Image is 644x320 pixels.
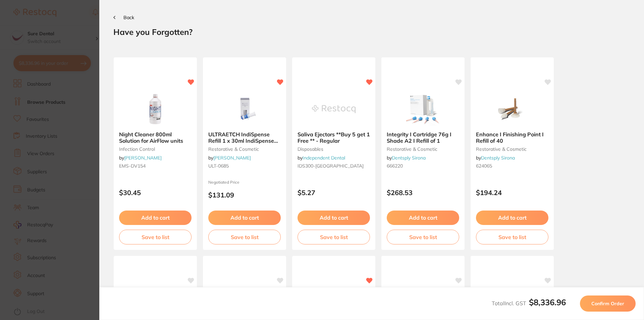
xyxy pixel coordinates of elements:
b: ULTRAETCH IndiSpense Refill 1 x 30ml IndiSpense Syringe [208,131,281,144]
small: Negotiated Price [208,180,281,185]
button: Save to list [298,230,370,244]
a: [PERSON_NAME] [124,155,162,161]
img: Night Cleaner 800ml Solution for AirFlow units [133,92,177,126]
span: Confirm Order [591,301,624,307]
p: $5.27 [298,189,370,196]
button: Save to list [476,230,548,244]
small: disposables [298,146,370,152]
span: Total Incl. GST [492,300,566,307]
b: Enhance I Finishing Point I Refill of 40 [476,131,548,144]
span: by [119,155,162,161]
a: Dentsply Sirona [481,155,515,161]
small: restorative & cosmetic [387,146,459,152]
p: $268.53 [387,189,459,196]
span: Back [123,14,134,20]
img: Saliva Ejectors **Buy 5 get 1 Free ** - Regular [312,92,356,126]
span: by [387,155,426,161]
b: Saliva Ejectors **Buy 5 get 1 Free ** - Regular [298,131,370,144]
a: Independent Dental [303,155,345,161]
small: EMS-DV154 [119,163,192,169]
span: by [208,155,251,161]
span: by [298,155,345,161]
button: Save to list [387,230,459,244]
button: Back [113,15,134,20]
small: restorative & cosmetic [476,146,548,152]
button: Confirm Order [580,295,636,312]
img: Enhance I Finishing Point I Refill of 40 [490,92,534,126]
b: $8,336.96 [529,297,566,307]
img: Integrity I Cartridge 76g I Shade A2 I Refill of 1 [401,92,445,126]
p: $131.09 [208,191,281,199]
button: Save to list [208,230,281,244]
small: 666220 [387,163,459,169]
button: Add to cart [476,211,548,225]
p: $30.45 [119,189,192,196]
small: 624065 [476,163,548,169]
small: restorative & cosmetic [208,146,281,152]
a: Dentsply Sirona [392,155,426,161]
a: [PERSON_NAME] [213,155,251,161]
small: ULT-0685 [208,163,281,169]
span: by [476,155,515,161]
button: Add to cart [298,211,370,225]
b: Integrity I Cartridge 76g I Shade A2 I Refill of 1 [387,131,459,144]
h2: Have you Forgotten? [113,27,630,37]
small: IDS300-[GEOGRAPHIC_DATA] [298,163,370,169]
button: Add to cart [387,211,459,225]
button: Add to cart [208,211,281,225]
b: Night Cleaner 800ml Solution for AirFlow units [119,131,192,144]
button: Add to cart [119,211,192,225]
img: ULTRAETCH IndiSpense Refill 1 x 30ml IndiSpense Syringe [223,92,266,126]
small: infection control [119,146,192,152]
button: Save to list [119,230,192,244]
p: $194.24 [476,189,548,196]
